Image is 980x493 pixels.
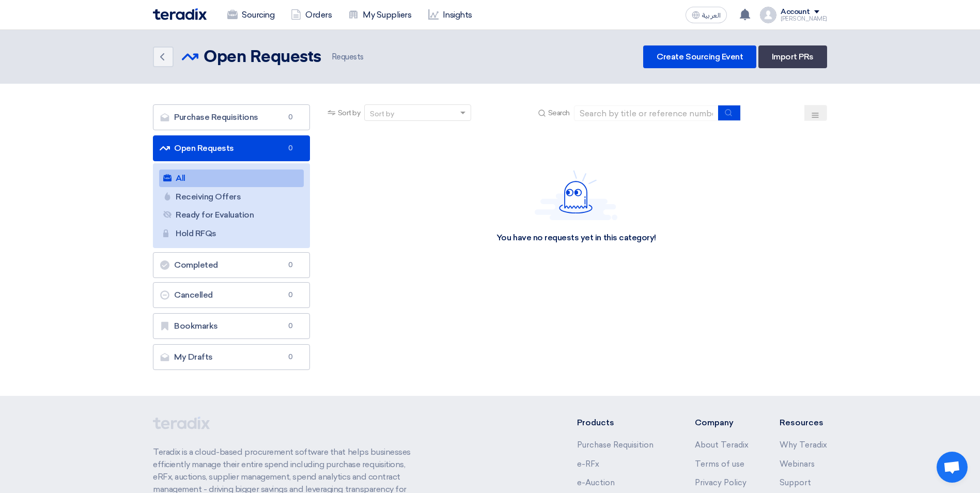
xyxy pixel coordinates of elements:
[340,4,419,26] a: My Suppliers
[330,51,364,63] span: Requests
[370,109,394,119] div: Sort by
[686,7,727,23] button: العربية
[548,107,570,118] span: Search
[285,352,297,362] span: 0
[780,459,815,469] a: Webinars
[780,478,811,487] a: Support
[159,206,304,224] a: Ready for Evaluation
[285,321,297,331] span: 0
[702,12,721,19] span: العربية
[338,107,361,118] span: Sort by
[159,225,304,242] a: Hold RFQs
[695,440,749,450] a: About Teradix
[695,417,749,429] li: Company
[781,8,810,17] div: Account
[577,440,654,450] a: Purchase Requisition
[285,290,297,300] span: 0
[153,135,310,161] a: Open Requests0
[420,4,480,26] a: Insights
[781,16,827,22] div: [PERSON_NAME]
[780,417,827,429] li: Resources
[535,170,617,220] img: Hello
[153,344,310,370] a: My Drafts0
[153,8,207,20] img: Teradix logo
[204,47,321,68] h2: Open Requests
[159,188,304,206] a: Receiving Offers
[285,112,297,122] span: 0
[219,4,283,26] a: Sourcing
[285,260,297,270] span: 0
[643,45,756,68] a: Create Sourcing Event
[758,45,827,68] a: Import PRs
[153,313,310,339] a: Bookmarks0
[159,170,304,187] a: All
[695,459,744,469] a: Terms of use
[577,417,664,429] li: Products
[496,233,656,243] div: You have no requests yet in this category!
[153,104,310,130] a: Purchase Requisitions0
[574,105,719,121] input: Search by title or reference number
[153,252,310,278] a: Completed0
[695,478,746,487] a: Privacy Policy
[153,282,310,308] a: Cancelled0
[283,4,340,26] a: Orders
[780,440,827,450] a: Why Teradix
[577,459,599,469] a: e-RFx
[760,7,776,23] img: profile_test.png
[285,143,297,153] span: 0
[937,452,968,483] a: Open chat
[577,478,615,487] a: e-Auction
